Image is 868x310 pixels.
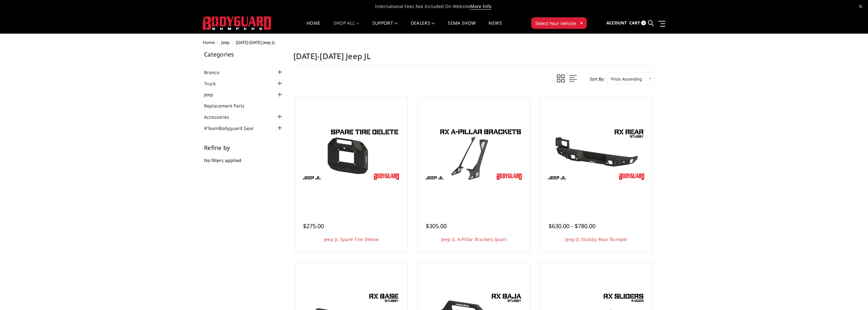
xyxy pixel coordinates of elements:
a: Bronco [204,69,227,76]
a: Jeep JL A-Pillar Brackets (pair) [441,236,507,242]
a: Jeep [221,39,229,45]
div: No filters applied [204,145,284,170]
a: Jeep JL Stubby Rear Bumper Jeep JL Stubby Rear Bumper [542,99,651,209]
a: Accessories [204,114,237,120]
a: News [488,21,502,33]
span: 0 [641,21,646,25]
a: Dealers [411,21,435,33]
a: Home [307,21,320,33]
a: Truck [204,80,224,87]
span: Account [606,20,627,26]
span: [DATE]-[DATE] Jeep JL [236,39,275,45]
label: Sort By: [586,74,604,84]
span: $305.00 [426,222,447,230]
a: Home [203,39,215,45]
a: Replacement Parts [204,102,253,109]
a: shop all [334,21,360,33]
span: $275.00 [303,222,324,230]
h5: Categories [204,51,284,57]
span: Cart [629,20,640,26]
a: Cart 0 [629,14,646,32]
a: #TeamBodyguard Gear [204,125,262,132]
h5: Refine by [204,145,284,151]
a: Jeep JL Spare Tire Delete Jeep JL Spare Tire Delete [297,99,406,209]
button: Select Your Vehicle [531,17,587,29]
a: Jeep [204,91,221,98]
span: $630.00 - $780.00 [549,222,595,230]
a: More Info [470,3,491,10]
h1: [DATE]-[DATE] Jeep JL [293,51,655,66]
span: ▾ [580,20,583,26]
a: Support [372,21,398,33]
a: Jeep JL Spare Tire Delete [324,236,379,242]
span: Select Your Vehicle [535,20,576,27]
a: Jeep JL A-Pillar Brackets (pair) Jeep JL A-Pillar Brackets (pair) [419,99,529,209]
a: Jeep JL Stubby Rear Bumper [565,236,628,242]
a: SEMA Show [448,21,476,33]
img: BODYGUARD BUMPERS [203,16,272,30]
a: Account [606,14,627,32]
